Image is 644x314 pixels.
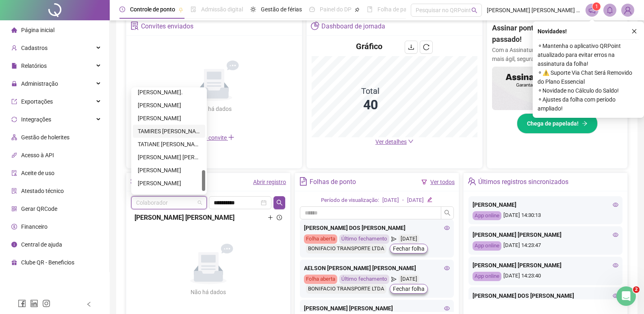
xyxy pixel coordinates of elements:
[133,177,205,190] div: WILSON CARDOSO DA SILVA
[393,284,425,293] span: Fechar folha
[538,68,639,86] span: ⚬ ⚠️ Suporte Via Chat Será Removido do Plano Essencial
[11,260,17,265] span: gift
[138,166,200,175] div: [PERSON_NAME]
[595,4,598,9] span: 1
[21,116,51,123] span: Integrações
[21,206,57,212] span: Gerar QRCode
[30,299,38,308] span: linkedin
[473,272,501,281] div: App online
[473,241,501,251] div: App online
[177,104,252,113] div: Não há dados
[444,210,451,216] span: search
[613,293,618,299] span: eye
[382,196,399,205] div: [DATE]
[138,127,200,136] div: TAMIRES [PERSON_NAME] DOS [PERSON_NAME]
[444,305,450,311] span: eye
[133,190,205,203] div: YNGRID ZONATO COSTA
[21,152,54,158] span: Acesso à API
[402,196,404,205] div: -
[11,99,17,104] span: export
[631,28,637,34] span: close
[21,241,62,248] span: Central de ajuda
[538,41,639,68] span: ⚬ Mantenha o aplicativo QRPoint atualizado para evitar erros na assinatura da folha!
[306,284,386,294] div: BONIFACIO TRANSPORTE LTDA
[427,197,432,202] span: edit
[11,117,17,122] span: sync
[178,7,183,12] span: pushpin
[11,152,17,158] span: api
[11,170,17,176] span: audit
[473,211,501,221] div: App online
[119,6,125,12] span: clock-circle
[268,215,273,220] span: plus
[356,41,382,52] h4: Gráfico
[444,265,450,271] span: eye
[42,299,50,308] span: instagram
[21,188,64,194] span: Atestado técnico
[228,134,234,141] span: plus
[538,27,567,36] span: Novidades !
[138,101,200,110] div: [PERSON_NAME]
[141,19,193,33] div: Convites enviados
[304,275,337,284] div: Folha aberta
[606,6,614,14] span: bell
[133,138,205,151] div: TATIANE CRISTINA DA SILVA OLIVEIRA
[399,275,419,284] div: [DATE]
[355,7,360,12] span: pushpin
[616,286,636,306] iframe: Intercom live chat
[633,286,640,293] span: 2
[11,45,17,51] span: user-add
[11,63,17,69] span: file
[130,6,175,13] span: Controle de ponto
[299,177,308,186] span: file-text
[21,223,48,230] span: Financeiro
[473,272,618,281] div: [DATE] 14:23:40
[408,44,414,50] span: download
[393,244,425,253] span: Fechar folha
[407,196,424,205] div: [DATE]
[21,27,54,33] span: Página inicial
[492,22,622,45] h2: Assinar ponto na mão? Isso ficou no passado!
[11,27,17,33] span: home
[492,67,622,110] img: banner%2F02c71560-61a6-44d4-94b9-c8ab97240462.png
[277,215,282,220] span: clock-circle
[133,151,205,164] div: THIAGO NAVARRO MARTINS
[130,22,139,30] span: solution
[201,6,243,13] span: Admissão digital
[194,134,234,141] span: Novo convite
[320,6,351,13] span: Painel do DP
[21,134,69,141] span: Gestão de holerites
[468,177,476,186] span: team
[133,125,205,138] div: TAMIRES APARECIDA PINELLO DOS SANTOS
[304,264,450,273] div: AELSON [PERSON_NAME] [PERSON_NAME]
[304,234,337,244] div: Folha aberta
[592,2,601,11] sup: 1
[304,223,450,232] div: [PERSON_NAME] DOS [PERSON_NAME]
[408,139,414,144] span: down
[613,202,618,208] span: eye
[375,139,414,145] a: Ver detalhes down
[473,291,618,300] div: [PERSON_NAME] DOS [PERSON_NAME]
[306,244,386,253] div: BONIFACIO TRANSPORTE LTDA
[473,241,618,251] div: [DATE] 14:23:47
[310,175,356,189] div: Folhas de ponto
[473,230,618,239] div: [PERSON_NAME] [PERSON_NAME]
[171,288,246,297] div: Não há dados
[321,196,379,205] div: Período de visualização:
[21,98,53,105] span: Exportações
[11,242,17,247] span: info-circle
[138,179,200,188] div: [PERSON_NAME]
[423,44,429,50] span: reload
[444,225,450,231] span: eye
[492,45,622,63] p: Com a Assinatura Digital da QR, sua gestão fica mais ágil, segura e sem papelada.
[11,206,17,212] span: qrcode
[339,275,389,284] div: Último fechamento
[391,275,397,284] span: send
[21,63,47,69] span: Relatórios
[138,88,200,97] div: [PERSON_NAME].
[21,45,48,51] span: Cadastros
[582,121,588,126] span: arrow-right
[471,7,477,13] span: search
[390,244,428,253] button: Fechar folha
[309,6,315,12] span: dashboard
